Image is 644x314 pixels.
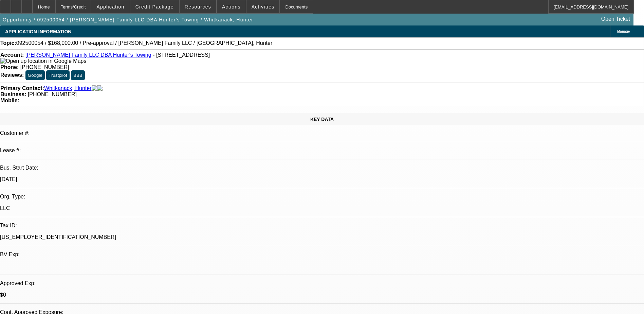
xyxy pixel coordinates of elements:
button: Resources [180,0,216,13]
span: Activities [252,4,275,10]
img: Open up location in Google Maps [0,58,86,64]
button: Trustpilot [46,70,69,80]
strong: Phone: [0,64,19,70]
span: Actions [222,4,241,10]
strong: Mobile: [0,98,19,103]
a: Open Ticket [599,13,633,25]
span: Application [96,4,124,10]
strong: Account: [0,52,24,58]
a: View Google Maps [0,58,86,64]
span: - [STREET_ADDRESS] [153,52,210,58]
button: Application [91,0,129,13]
a: Whitkanack, Hunter [44,85,92,91]
span: Credit Package [135,4,174,10]
span: [PHONE_NUMBER] [20,64,69,70]
button: Credit Package [130,0,179,13]
strong: Reviews: [0,72,24,78]
a: [PERSON_NAME] Family LLC DBA Hunter's Towing [25,52,151,58]
button: Actions [217,0,246,13]
span: Resources [185,4,211,10]
strong: Primary Contact: [0,85,44,91]
button: BBB [71,70,85,80]
span: Manage [617,30,630,33]
img: facebook-icon.png [92,85,97,91]
strong: Business: [0,91,26,97]
span: 092500054 / $168,000.00 / Pre-approval / [PERSON_NAME] Family LLC / [GEOGRAPHIC_DATA], Hunter [16,40,272,46]
strong: Topic: [0,40,16,46]
button: Activities [246,0,280,13]
span: APPLICATION INFORMATION [5,29,71,34]
img: linkedin-icon.png [97,85,103,91]
span: Opportunity / 092500054 / [PERSON_NAME] Family LLC DBA Hunter's Towing / Whitkanack, Hunter [3,17,253,22]
span: [PHONE_NUMBER] [28,91,77,97]
button: Google [25,70,45,80]
span: KEY DATA [310,117,334,122]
